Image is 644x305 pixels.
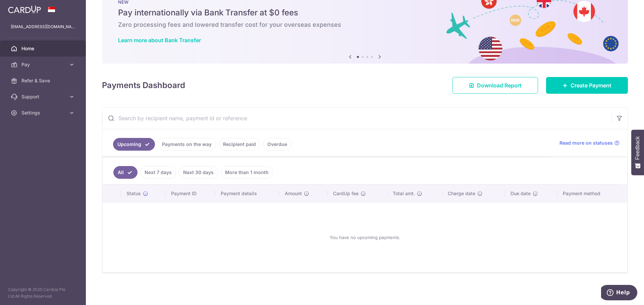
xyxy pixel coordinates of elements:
[631,130,644,175] button: Feedback - Show survey
[511,190,531,197] span: Due date
[118,21,612,29] h6: Zero processing fees and lowered transfer cost for your overseas expenses
[8,5,41,13] img: CardUp
[102,79,185,91] h4: Payments Dashboard
[333,190,359,197] span: CardUp fee
[11,23,75,30] p: [EMAIL_ADDRESS][DOMAIN_NAME]
[126,190,141,197] span: Status
[21,93,66,100] span: Support
[393,190,415,197] span: Total amt.
[546,77,628,94] a: Create Payment
[21,109,66,116] span: Settings
[118,37,201,44] a: Learn more about Bank Transfer
[477,81,522,89] span: Download Report
[179,166,218,179] a: Next 30 days
[21,45,66,52] span: Home
[559,140,613,146] span: Read more on statuses
[221,166,273,179] a: More than 1 month
[113,138,155,151] a: Upcoming
[557,185,627,202] th: Payment method
[118,7,612,18] h5: Pay internationally via Bank Transfer at $0 fees
[448,190,475,197] span: Charge date
[158,138,216,151] a: Payments on the way
[21,77,66,84] span: Refer & Save
[285,190,302,197] span: Amount
[601,285,637,302] iframe: Opens a widget where you can find more information
[571,81,611,89] span: Create Payment
[111,208,619,267] div: You have no upcoming payments.
[559,140,620,146] a: Read more on statuses
[21,61,66,68] span: Pay
[113,166,138,179] a: All
[452,77,538,94] a: Download Report
[140,166,176,179] a: Next 7 days
[219,138,260,151] a: Recipient paid
[215,185,280,202] th: Payment details
[635,136,641,160] span: Feedback
[102,107,611,129] input: Search by recipient name, payment id or reference
[166,185,215,202] th: Payment ID
[263,138,291,151] a: Overdue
